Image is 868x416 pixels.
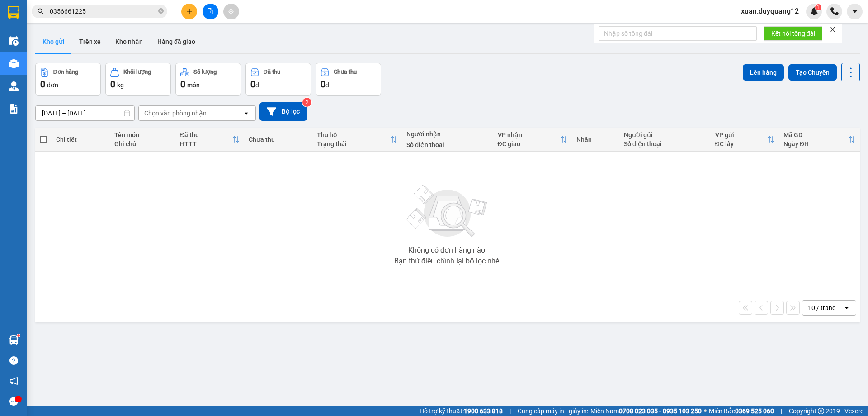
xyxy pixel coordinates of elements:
[180,140,232,148] div: HTTT
[394,258,501,265] div: Bạn thử điều chỉnh lại bộ lọc nhé!
[619,407,702,415] strong: 0708 023 035 - 0935 103 250
[464,407,503,415] strong: 1900 633 818
[123,69,151,75] div: Khối lượng
[576,136,615,143] div: Nhãn
[624,131,706,139] div: Người gửi
[420,406,503,416] span: Hỗ trợ kỹ thuật:
[249,136,308,143] div: Chưa thu
[402,180,493,243] img: svg+xml;base64,PHN2ZyBjbGFzcz0ibGlzdC1wbHVnX19zdmciIHhtbG5zPSJodHRwOi8vd3d3LnczLm9yZy8yMDAwL3N2Zy...
[830,26,836,33] span: close
[36,106,134,120] input: Select a date range.
[117,81,124,89] span: kg
[8,6,19,19] img: logo-vxr
[203,4,218,19] button: file-add
[509,406,511,416] span: |
[259,102,307,121] button: Bộ lọc
[709,406,774,416] span: Miền Bắc
[302,98,311,107] sup: 2
[9,59,19,68] img: warehouse-icon
[843,304,850,311] svg: open
[158,8,164,14] span: close-circle
[715,140,767,148] div: ĐC lấy
[40,79,45,90] span: 0
[715,131,767,139] div: VP gửi
[816,4,820,10] span: 1
[228,8,234,14] span: aim
[779,128,860,152] th: Toggle SortBy
[498,140,561,148] div: ĐC giao
[187,81,200,89] span: món
[181,4,197,19] button: plus
[851,7,859,15] span: caret-down
[498,131,561,139] div: VP nhận
[264,69,280,75] div: Đã thu
[312,128,402,152] th: Toggle SortBy
[105,63,171,96] button: Khối lượng0kg
[735,407,774,415] strong: 0369 525 060
[847,4,863,19] button: caret-down
[711,128,779,152] th: Toggle SortBy
[518,406,588,416] span: Cung cấp máy in - giấy in:
[9,356,18,365] span: question-circle
[325,81,329,89] span: đ
[47,81,58,89] span: đơn
[317,140,390,148] div: Trạng thái
[114,131,171,139] div: Tên món
[704,409,707,413] span: ⚪️
[818,408,824,414] span: copyright
[35,63,101,96] button: Đơn hàng0đơn
[243,110,250,117] svg: open
[781,406,782,416] span: |
[788,64,837,81] button: Tạo Chuyến
[810,7,818,15] img: icon-new-feature
[743,64,784,81] button: Lên hàng
[38,8,44,14] span: search
[35,31,72,53] button: Kho gửi
[406,130,488,138] div: Người nhận
[406,141,488,148] div: Số điện thoại
[56,136,105,143] div: Chi tiết
[808,303,836,312] div: 10 / trang
[317,131,390,139] div: Thu hộ
[245,63,311,96] button: Đã thu0đ
[590,406,702,416] span: Miền Nam
[764,26,822,41] button: Kết nối tổng đài
[223,4,239,19] button: aim
[599,26,757,41] input: Nhập số tổng đài
[158,7,164,16] span: close-circle
[110,79,115,90] span: 0
[180,79,185,90] span: 0
[175,128,244,152] th: Toggle SortBy
[771,29,815,38] span: Kết nối tổng đài
[250,79,255,90] span: 0
[175,63,241,96] button: Số lượng0món
[815,4,821,10] sup: 1
[180,131,232,139] div: Đã thu
[150,31,203,53] button: Hàng đã giao
[9,335,19,345] img: warehouse-icon
[624,140,706,148] div: Số điện thoại
[108,31,150,53] button: Kho nhận
[493,128,572,152] th: Toggle SortBy
[72,31,108,53] button: Trên xe
[207,8,213,14] span: file-add
[9,104,19,114] img: solution-icon
[9,81,19,91] img: warehouse-icon
[9,397,18,406] span: message
[144,109,207,118] div: Chọn văn phòng nhận
[114,140,171,148] div: Ghi chú
[9,377,18,385] span: notification
[255,81,259,89] span: đ
[830,7,839,15] img: phone-icon
[193,69,217,75] div: Số lượng
[408,247,487,254] div: Không có đơn hàng nào.
[17,334,20,337] sup: 1
[316,63,381,96] button: Chưa thu0đ
[734,5,806,17] span: xuan.duyquang12
[783,131,848,139] div: Mã GD
[9,36,19,46] img: warehouse-icon
[321,79,325,90] span: 0
[783,140,848,148] div: Ngày ĐH
[53,69,78,75] div: Đơn hàng
[186,8,193,14] span: plus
